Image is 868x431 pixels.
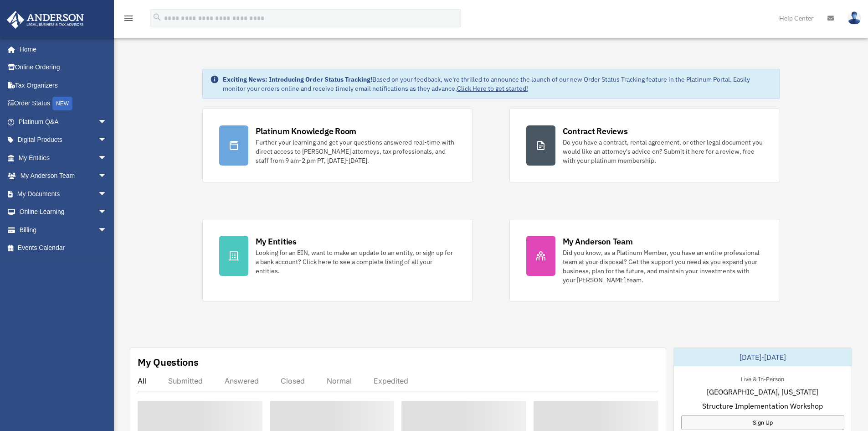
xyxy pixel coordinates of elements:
[202,109,473,182] a: Platinum Knowledge Room Further your learning and get your questions answered real-time with dire...
[563,138,763,165] div: Do you have a contract, rental agreement, or other legal document you would like an attorney's ad...
[4,11,87,29] img: Anderson Advisors Platinum Portal
[256,138,456,165] div: Further your learning and get your questions answered real-time with direct access to [PERSON_NAM...
[6,185,121,203] a: My Documentsarrow_drop_down
[563,236,633,247] div: My Anderson Team
[6,203,121,221] a: Online Learningarrow_drop_down
[123,13,134,24] i: menu
[223,75,772,93] div: Based on your feedback, we're thrilled to announce the launch of our new Order Status Tracking fe...
[98,131,116,150] span: arrow_drop_down
[674,348,852,366] div: [DATE]-[DATE]
[563,125,628,137] div: Contract Reviews
[681,415,844,430] a: Sign Up
[707,386,818,397] span: [GEOGRAPHIC_DATA], [US_STATE]
[457,84,528,93] a: Click Here to get started!
[138,355,199,369] div: My Questions
[847,11,861,25] img: User Pic
[168,376,203,385] div: Submitted
[6,221,121,239] a: Billingarrow_drop_down
[256,248,456,275] div: Looking for an EIN, want to make an update to an entity, or sign up for a bank account? Click her...
[563,248,763,285] div: Did you know, as a Platinum Member, you have an entire professional team at your disposal? Get th...
[6,76,121,94] a: Tax Organizers
[327,376,352,385] div: Normal
[6,94,121,113] a: Order StatusNEW
[98,113,116,131] span: arrow_drop_down
[256,236,297,247] div: My Entities
[281,376,305,385] div: Closed
[6,149,121,167] a: My Entitiesarrow_drop_down
[256,125,357,137] div: Platinum Knowledge Room
[734,374,791,383] div: Live & In-Person
[6,167,121,185] a: My Anderson Teamarrow_drop_down
[123,16,134,24] a: menu
[52,97,72,110] div: NEW
[98,203,116,222] span: arrow_drop_down
[702,400,823,411] span: Structure Implementation Workshop
[6,40,116,58] a: Home
[152,12,162,22] i: search
[6,131,121,149] a: Digital Productsarrow_drop_down
[374,376,408,385] div: Expedited
[98,221,116,239] span: arrow_drop_down
[138,376,146,385] div: All
[202,219,473,301] a: My Entities Looking for an EIN, want to make an update to an entity, or sign up for a bank accoun...
[223,75,372,83] strong: Exciting News: Introducing Order Status Tracking!
[6,239,121,257] a: Events Calendar
[98,167,116,186] span: arrow_drop_down
[225,376,259,385] div: Answered
[98,185,116,203] span: arrow_drop_down
[98,149,116,167] span: arrow_drop_down
[6,58,121,77] a: Online Ordering
[509,109,780,182] a: Contract Reviews Do you have a contract, rental agreement, or other legal document you would like...
[509,219,780,301] a: My Anderson Team Did you know, as a Platinum Member, you have an entire professional team at your...
[6,113,121,131] a: Platinum Q&Aarrow_drop_down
